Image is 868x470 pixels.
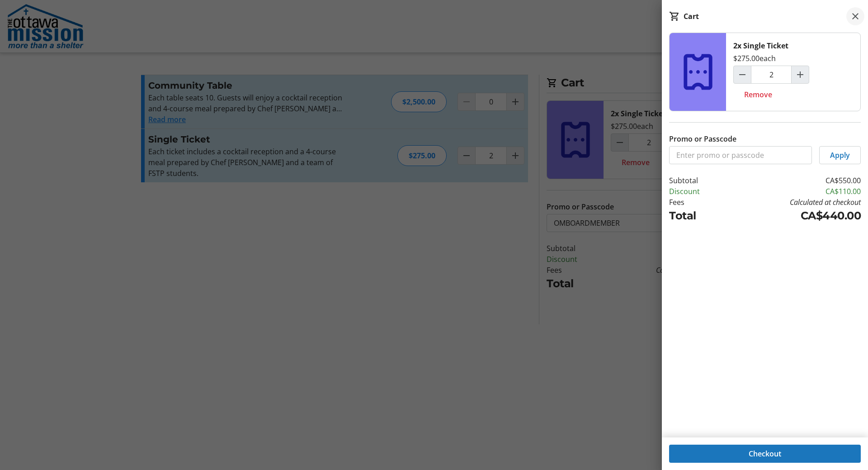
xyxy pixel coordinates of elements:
[669,186,727,197] td: Discount
[669,197,727,208] td: Fees
[727,175,861,186] td: CA$550.00
[727,208,861,224] td: CA$440.00
[749,448,781,459] span: Checkout
[684,11,699,22] div: Cart
[669,146,812,164] input: Enter promo or passcode
[727,197,861,208] td: Calculated at checkout
[733,53,776,64] div: $275.00 each
[751,66,792,84] input: Single Ticket Quantity
[727,186,861,197] td: CA$110.00
[669,175,727,186] td: Subtotal
[669,133,736,144] label: Promo or Passcode
[669,445,861,463] button: Checkout
[744,89,772,100] span: Remove
[733,85,783,104] button: Remove
[819,146,861,164] button: Apply
[830,150,850,161] span: Apply
[734,66,751,83] button: Decrement by one
[669,208,727,224] td: Total
[733,40,788,51] div: 2x Single Ticket
[792,66,809,83] button: Increment by one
